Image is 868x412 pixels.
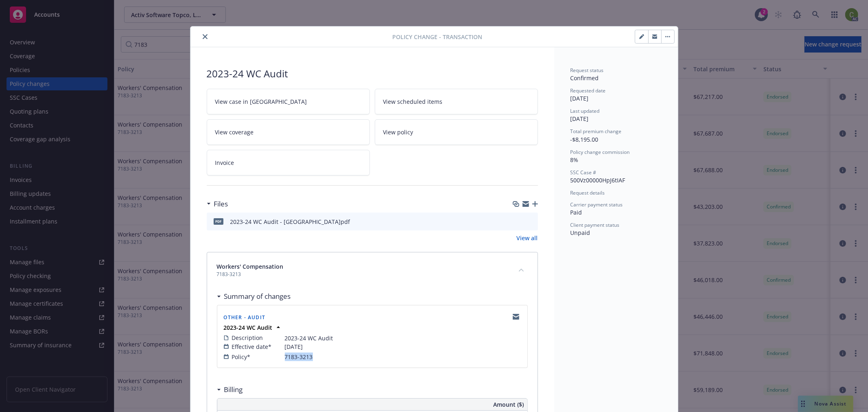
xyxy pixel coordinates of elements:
span: View scheduled items [383,97,443,106]
div: Billing [217,384,243,395]
h3: Summary of changes [224,291,291,302]
span: 7183-3213 [217,271,284,278]
span: Policy change commission [571,149,630,156]
button: close [200,32,210,42]
span: Invoice [215,158,234,167]
span: View policy [383,128,413,136]
span: -$8,195.00 [571,136,599,143]
span: Carrier payment status [571,201,623,208]
span: pdf [214,218,223,224]
strong: 2023-24 WC Audit [224,324,273,331]
span: Effective date* [232,342,272,351]
button: collapse content [515,263,528,276]
span: 500Vz00000HpJ6tIAF [571,176,625,184]
span: Policy* [232,353,251,361]
span: Workers' Compensation [217,262,284,271]
span: Amount ($) [494,400,524,409]
span: View case in [GEOGRAPHIC_DATA] [215,97,307,106]
a: View policy [375,119,538,145]
div: Files [207,199,228,209]
span: SSC Case # [571,169,597,176]
a: View coverage [207,119,370,145]
span: Last updated [571,107,600,114]
div: 2023-24 WC Audit - [GEOGRAPHIC_DATA]pdf [230,217,350,226]
a: View case in [GEOGRAPHIC_DATA] [207,89,370,114]
span: Request details [571,189,605,196]
span: Total premium change [571,128,622,135]
span: Request status [571,67,604,74]
a: View scheduled items [375,89,538,114]
button: download file [514,217,521,226]
span: Unpaid [571,229,590,237]
a: copyLogging [511,312,521,322]
div: Summary of changes [217,291,291,302]
div: 2023-24 WC Audit [207,67,538,81]
button: preview file [527,217,535,226]
span: [DATE] [571,115,589,123]
span: 7183-3213 [285,353,313,361]
span: Paid [571,208,582,216]
a: View all [517,234,538,242]
span: Description [232,333,263,342]
span: Policy change - Transaction [392,33,482,41]
span: Confirmed [571,74,599,82]
span: [DATE] [285,342,303,351]
span: 2023-24 WC Audit [285,334,333,342]
span: [DATE] [571,94,589,102]
span: View coverage [215,128,254,136]
div: Workers' Compensation7183-3213collapse content [207,252,538,288]
span: 8% [571,156,579,164]
span: Other - Audit [224,314,266,321]
span: Requested date [571,87,606,94]
a: Invoice [207,150,370,175]
h3: Billing [224,384,243,395]
h3: Files [214,199,228,209]
span: Client payment status [571,221,620,228]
